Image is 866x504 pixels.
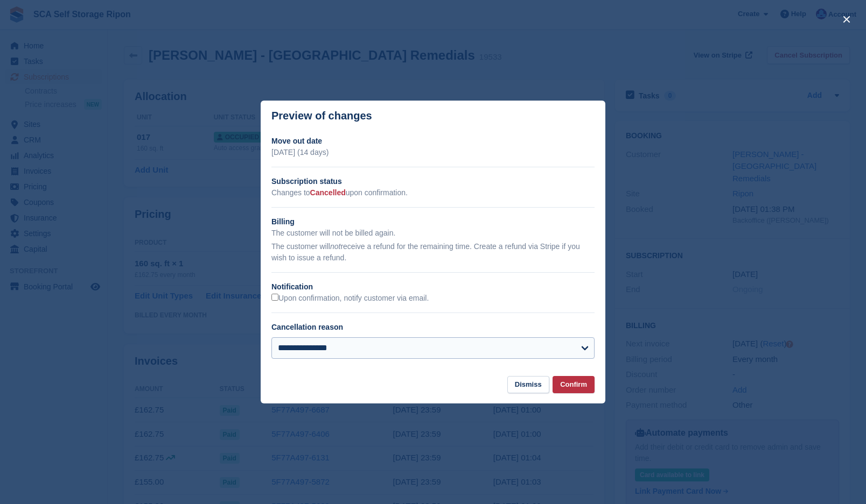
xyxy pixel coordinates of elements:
button: close [838,11,855,28]
label: Cancellation reason [271,323,343,331]
h2: Subscription status [271,176,595,187]
span: Cancelled [310,188,346,197]
h2: Billing [271,216,595,228]
p: [DATE] (14 days) [271,147,595,158]
p: The customer will receive a refund for the remaining time. Create a refund via Stripe if you wish... [271,241,595,264]
label: Upon confirmation, notify customer via email. [271,294,429,303]
button: Dismiss [507,376,549,394]
input: Upon confirmation, notify customer via email. [271,294,278,301]
em: not [330,242,340,251]
p: Changes to upon confirmation. [271,187,595,198]
p: Preview of changes [271,110,372,122]
button: Confirm [553,376,595,394]
h2: Move out date [271,136,595,147]
p: The customer will not be billed again. [271,228,595,239]
h2: Notification [271,281,595,293]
